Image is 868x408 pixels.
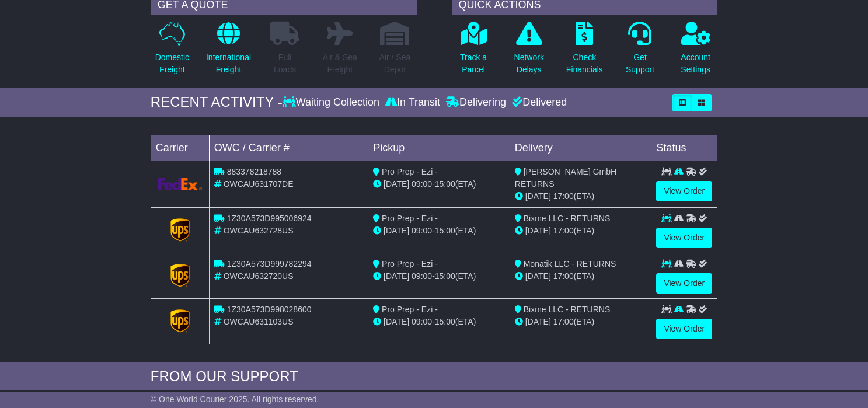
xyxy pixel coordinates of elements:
div: Delivered [509,96,567,109]
div: Waiting Collection [283,96,382,109]
span: [DATE] [384,179,409,189]
a: View Order [656,319,712,339]
span: 1Z30A573D999782294 [227,259,312,268]
p: Account Settings [681,51,710,76]
p: Air & Sea Freight [323,51,357,76]
span: 17:00 [553,317,574,326]
span: 883378218788 [227,167,281,176]
span: 15:00 [435,179,455,189]
span: © One World Courier 2025. All rights reserved. [151,395,319,404]
span: Bixme LLC - RETURNS [524,214,611,223]
span: 17:00 [553,226,574,235]
span: [DATE] [525,317,551,326]
p: Get Support [626,51,654,76]
p: Check Financials [566,51,603,76]
span: 1Z30A573D995006924 [227,214,312,223]
a: InternationalFreight [205,21,252,82]
span: Pro Prep - Ezi - [382,259,438,268]
span: OWCAU631103US [224,317,294,326]
span: OWCAU632728US [224,226,294,235]
div: Delivering [443,96,509,109]
a: DomesticFreight [155,21,190,82]
td: Carrier [151,135,209,161]
div: - (ETA) [373,270,505,283]
a: Track aParcel [459,21,487,82]
a: AccountSettings [680,21,711,82]
span: OWCAU631707DE [224,179,294,189]
span: [DATE] [384,226,409,235]
img: GetCarrierServiceLogo [170,309,190,333]
span: Monatik LLC - RETURNS [524,259,616,268]
img: GetCarrierServiceLogo [158,178,202,190]
a: View Order [656,273,712,294]
p: Network Delays [514,51,544,76]
div: (ETA) [515,190,647,203]
span: [DATE] [525,271,551,281]
span: [DATE] [384,271,409,281]
span: Pro Prep - Ezi - [382,167,438,176]
div: - (ETA) [373,178,505,190]
span: 09:00 [412,226,432,235]
div: FROM OUR SUPPORT [151,368,717,385]
span: [PERSON_NAME] GmbH RETURNS [515,167,616,189]
td: Status [651,135,717,161]
a: CheckFinancials [566,21,604,82]
span: 1Z30A573D998028600 [227,305,312,314]
p: Full Loads [270,51,299,76]
p: International Freight [206,51,251,76]
a: View Order [656,228,712,248]
td: Delivery [510,135,651,161]
img: GetCarrierServiceLogo [170,218,190,242]
span: OWCAU632720US [224,271,294,281]
span: Pro Prep - Ezi - [382,305,438,314]
span: 15:00 [435,317,455,326]
span: Pro Prep - Ezi - [382,214,438,223]
div: - (ETA) [373,225,505,237]
span: [DATE] [384,317,409,326]
span: 09:00 [412,271,432,281]
span: Bixme LLC - RETURNS [524,305,611,314]
span: [DATE] [525,226,551,235]
p: Air / Sea Depot [379,51,411,76]
td: Pickup [368,135,510,161]
span: 09:00 [412,179,432,189]
a: NetworkDelays [514,21,545,82]
img: GetCarrierServiceLogo [170,264,190,287]
a: View Order [656,181,712,201]
td: OWC / Carrier # [209,135,368,161]
span: 15:00 [435,271,455,281]
div: (ETA) [515,225,647,237]
p: Track a Parcel [460,51,487,76]
span: 09:00 [412,317,432,326]
span: 15:00 [435,226,455,235]
div: - (ETA) [373,316,505,328]
div: (ETA) [515,270,647,283]
span: [DATE] [525,191,551,201]
span: 17:00 [553,271,574,281]
a: GetSupport [625,21,655,82]
div: (ETA) [515,316,647,328]
span: 17:00 [553,191,574,201]
p: Domestic Freight [155,51,189,76]
div: In Transit [382,96,443,109]
div: RECENT ACTIVITY - [151,94,283,111]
